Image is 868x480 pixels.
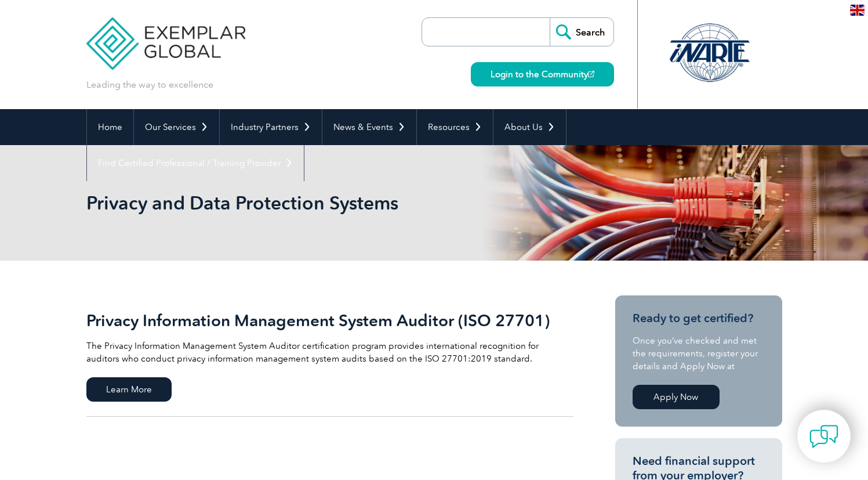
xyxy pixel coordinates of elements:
h1: Privacy and Data Protection Systems [86,192,532,214]
img: open_square.png [588,71,594,77]
a: Privacy Information Management System Auditor (ISO 27701) The Privacy Information Management Syst... [86,295,573,417]
a: Login to the Community [471,62,614,86]
h3: Ready to get certified? [633,311,765,326]
p: Once you’ve checked and met the requirements, register your details and Apply Now at [633,334,765,373]
a: Industry Partners [220,109,322,145]
a: Our Services [134,109,219,145]
img: en [850,5,865,16]
a: News & Events [322,109,416,145]
a: About Us [493,109,566,145]
span: Learn More [86,377,172,402]
p: Leading the way to excellence [86,78,213,91]
p: The Privacy Information Management System Auditor certification program provides international re... [86,340,573,365]
img: contact-chat.png [809,422,838,451]
h2: Privacy Information Management System Auditor (ISO 27701) [86,311,573,330]
input: Search [550,18,613,46]
a: Home [87,109,133,145]
a: Find Certified Professional / Training Provider [87,145,304,181]
a: Resources [417,109,493,145]
a: Apply Now [633,385,720,409]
